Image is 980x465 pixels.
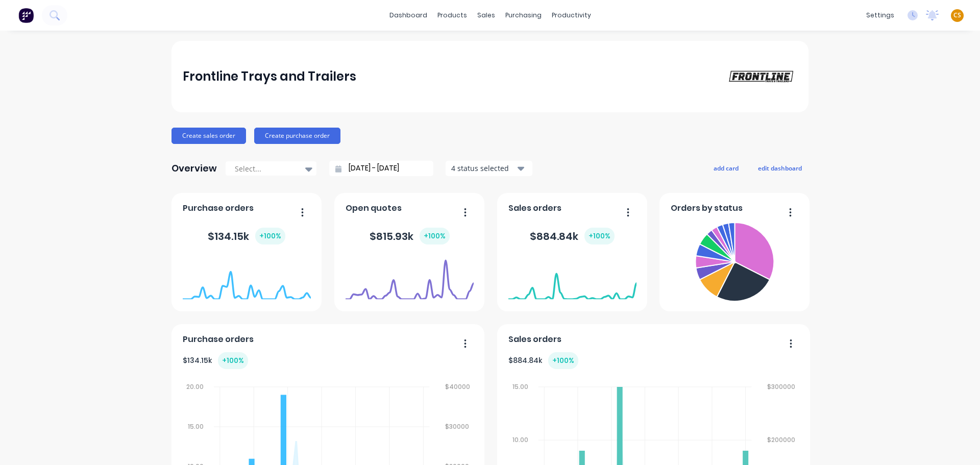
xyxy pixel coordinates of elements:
[183,66,356,87] div: Frontline Trays and Trailers
[186,382,204,391] tspan: 20.00
[171,128,246,144] button: Create sales order
[508,352,578,369] div: $ 884.84k
[953,11,961,20] span: CS
[208,228,285,244] div: $ 134.15k
[547,8,596,23] div: productivity
[446,161,532,176] button: 4 status selected
[512,435,528,444] tspan: 10.00
[671,202,743,214] span: Orders by status
[726,68,797,84] img: Frontline Trays and Trailers
[768,435,796,444] tspan: $200000
[530,228,615,244] div: $ 884.84k
[861,8,899,23] div: settings
[512,382,528,391] tspan: 15.00
[18,8,34,23] img: Factory
[370,228,450,244] div: $ 815.93k
[707,161,745,175] button: add card
[432,8,472,23] div: products
[420,228,450,244] div: + 100 %
[188,422,204,431] tspan: 15.00
[548,352,578,369] div: + 100 %
[183,333,254,346] span: Purchase orders
[254,128,340,144] button: Create purchase order
[446,382,471,391] tspan: $40000
[255,228,285,244] div: + 100 %
[384,8,432,23] a: dashboard
[584,228,615,244] div: + 100 %
[451,163,516,174] div: 4 status selected
[183,202,254,214] span: Purchase orders
[472,8,500,23] div: sales
[446,422,470,431] tspan: $30000
[183,352,248,369] div: $ 134.15k
[346,202,402,214] span: Open quotes
[218,352,248,369] div: + 100 %
[508,202,561,214] span: Sales orders
[768,382,796,391] tspan: $300000
[500,8,547,23] div: purchasing
[751,161,808,175] button: edit dashboard
[171,158,217,179] div: Overview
